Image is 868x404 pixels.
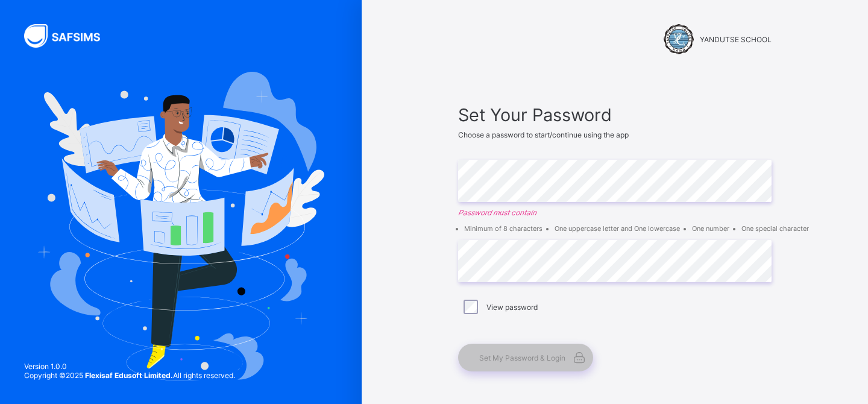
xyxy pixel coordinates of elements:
[24,371,235,380] span: Copyright © 2025 All rights reserved.
[37,72,324,380] img: Hero Image
[555,224,680,233] li: One uppercase letter and One lowercase
[24,24,115,48] img: SAFSIMS Logo
[700,35,772,44] span: YANDUTSE SCHOOL
[692,224,729,233] li: One number
[24,362,235,371] span: Version 1.0.0
[458,104,772,125] span: Set Your Password
[664,24,694,54] img: YANDUTSE SCHOOL
[464,224,542,233] li: Minimum of 8 characters
[458,208,772,217] em: Password must contain
[458,130,629,139] span: Choose a password to start/continue using the app
[741,224,809,233] li: One special character
[85,371,173,380] strong: Flexisaf Edusoft Limited.
[486,303,538,312] label: View password
[479,353,565,362] span: Set My Password & Login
